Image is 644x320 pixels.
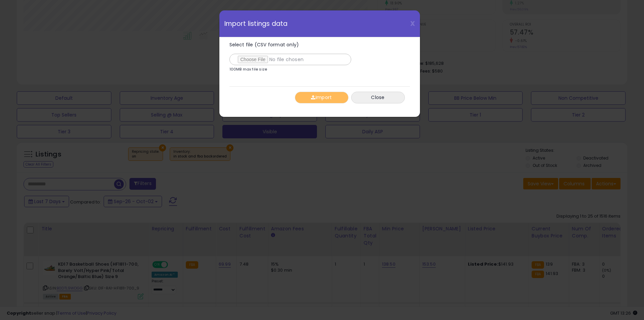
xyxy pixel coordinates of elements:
p: 100MB max file size [229,67,267,71]
span: Import listings data [224,20,288,27]
span: Select file (CSV format only) [229,41,299,48]
button: Close [351,92,405,103]
button: Import [295,92,348,103]
span: X [410,19,415,28]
